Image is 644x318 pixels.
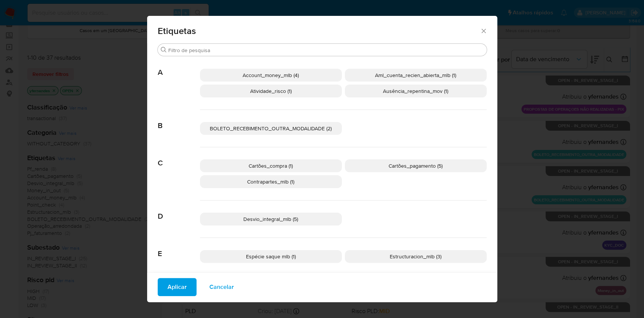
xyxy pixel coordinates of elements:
[200,69,342,82] div: Account_money_mlb (4)
[158,57,200,77] span: A
[480,27,487,34] button: Fechar
[200,250,342,263] div: Espécie saque mlb (1)
[161,47,167,53] button: Procurar
[250,87,292,95] span: Atividade_risco (1)
[158,238,200,258] span: E
[158,201,200,221] span: D
[345,69,487,82] div: Aml_cuenta_recien_abierta_mlb (1)
[383,87,448,95] span: Ausência_repentina_mov (1)
[200,175,342,188] div: Contrapartes_mlb (1)
[345,250,487,263] div: Estructuracion_mlb (3)
[200,122,342,135] div: BOLETO_RECEBIMENTO_OUTRA_MODALIDADE (2)
[168,47,484,54] input: Filtro de pesquisa
[243,215,298,223] span: Desvio_integral_mlb (5)
[200,159,342,172] div: Cartões_compra (1)
[375,71,456,79] span: Aml_cuenta_recien_abierta_mlb (1)
[158,278,197,296] button: Aplicar
[247,178,294,185] span: Contrapartes_mlb (1)
[158,110,200,130] span: B
[345,85,487,97] div: Ausência_repentina_mov (1)
[246,253,296,260] span: Espécie saque mlb (1)
[200,85,342,97] div: Atividade_risco (1)
[158,26,480,36] span: Etiquetas
[210,125,332,132] span: BOLETO_RECEBIMENTO_OUTRA_MODALIDADE (2)
[249,162,293,170] span: Cartões_compra (1)
[243,71,299,79] span: Account_money_mlb (4)
[390,253,441,260] span: Estructuracion_mlb (3)
[168,279,187,295] span: Aplicar
[209,279,234,295] span: Cancelar
[389,162,443,170] span: Cartões_pagamento (5)
[200,213,342,225] div: Desvio_integral_mlb (5)
[158,147,200,168] span: C
[345,159,487,172] div: Cartões_pagamento (5)
[200,278,244,296] button: Cancelar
